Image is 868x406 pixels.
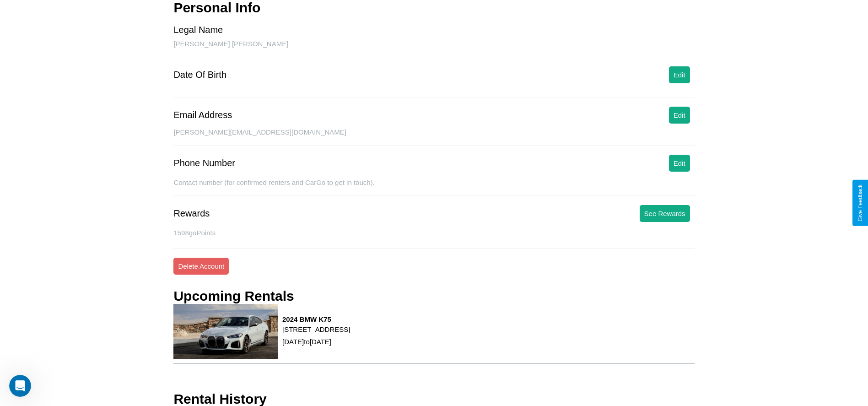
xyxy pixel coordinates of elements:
[282,315,350,323] h3: 2024 BMW K75
[173,258,229,275] button: Delete Account
[173,227,694,239] p: 1598 goPoints
[173,40,694,57] div: [PERSON_NAME] [PERSON_NAME]
[282,336,350,348] p: [DATE] to [DATE]
[173,158,235,168] div: Phone Number
[669,107,690,124] button: Edit
[173,110,232,120] div: Email Address
[282,323,350,336] p: [STREET_ADDRESS]
[669,155,690,172] button: Edit
[669,66,690,83] button: Edit
[173,288,294,304] h3: Upcoming Rentals
[640,205,690,222] button: See Rewards
[173,179,694,196] div: Contact number (for confirmed renters and CarGo to get in touch).
[173,70,226,80] div: Date Of Birth
[9,375,31,397] iframe: Intercom live chat
[173,208,210,219] div: Rewards
[857,184,863,222] div: Give Feedback
[173,304,278,359] img: rental
[173,128,694,146] div: [PERSON_NAME][EMAIL_ADDRESS][DOMAIN_NAME]
[173,25,223,35] div: Legal Name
